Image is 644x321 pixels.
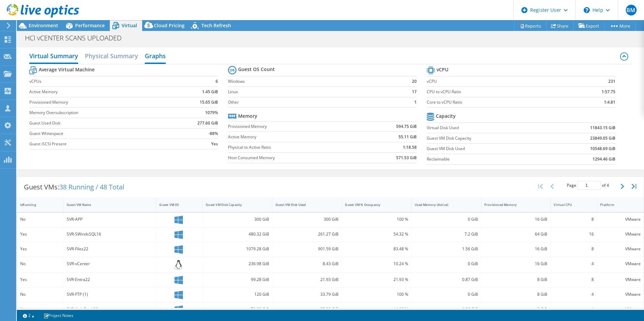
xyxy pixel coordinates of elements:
[206,276,269,283] div: 99.28 GiB
[415,276,478,283] div: 0.87 GiB
[484,276,548,283] div: 8 GiB
[216,78,218,85] b: 6
[427,88,566,95] label: CPU to vCPU Ratio
[600,245,641,253] div: VMware
[415,216,478,223] div: 0 GiB
[577,181,601,190] input: jump to page
[345,260,408,267] div: 10.24 %
[29,141,173,147] label: Guest iSCSI Present
[29,120,173,127] label: Guest Used Disk
[345,203,400,207] div: Guest VM % Occupancy
[484,230,548,238] div: 64 GiB
[228,78,399,85] label: Windows
[600,203,633,207] div: Platform
[554,230,594,238] div: 16
[554,291,594,298] div: 4
[554,276,594,283] div: 8
[626,5,637,15] span: BM
[67,276,153,283] div: SVR-Entra22
[427,135,550,142] label: Guest VM Disk Capacity
[205,109,218,116] b: 1079%
[145,49,166,64] h2: Graphs
[567,181,609,190] span: Page of
[484,291,548,298] div: 8 GiB
[412,78,417,85] b: 20
[427,156,550,163] label: Reclaimable
[67,306,153,313] div: SVR-HelpDesk22
[67,245,153,253] div: SVR-Files22
[484,260,548,267] div: 16 GiB
[20,245,60,253] div: Yes
[514,21,546,31] a: Reports
[276,306,339,313] div: 35.28 GiB
[17,177,131,198] div: Guest VMs:
[584,7,590,13] svg: \n
[427,124,550,131] label: Virtual Disk Used
[345,245,408,253] div: 83.48 %
[600,291,641,298] div: VMware
[427,99,566,106] label: Core to vCPU Ratio
[20,291,60,298] div: No
[276,216,339,223] div: 300 GiB
[396,154,417,161] b: 571.53 GiB
[415,230,478,238] div: 7.2 GiB
[228,123,362,130] label: Provisioned Memory
[67,216,153,223] div: SVR-APP
[20,230,60,238] div: Yes
[39,66,95,73] b: Average Virtual Machine
[200,99,218,106] b: 15.65 GiB
[22,34,132,42] h1: HCI vCENTER SCANS UPLOADED
[75,22,105,29] span: Performance
[437,66,448,73] b: vCPU
[29,78,173,85] label: vCPUs
[600,216,641,223] div: VMware
[29,22,58,29] span: Environment
[484,245,548,253] div: 16 GiB
[276,276,339,283] div: 21.93 GiB
[607,182,609,188] span: 4
[398,134,417,140] b: 55.11 GiB
[20,276,60,283] div: Yes
[600,276,641,283] div: VMware
[208,130,218,137] b: -88%
[484,203,540,207] div: Provisioned Memory
[276,203,331,207] div: Guest VM Disk Used
[345,291,408,298] div: 100 %
[206,291,269,298] div: 120 GiB
[345,276,408,283] div: 21.93 %
[29,99,173,106] label: Provisioned Memory
[67,291,153,298] div: SVR-FTP (1)
[592,156,615,163] b: 1294.46 GiB
[85,49,138,63] h2: Physical Summary
[238,66,275,73] b: Guest OS Count
[345,230,408,238] div: 54.32 %
[590,124,615,131] b: 11843.15 GiB
[206,203,261,207] div: Guest VM Disk Capacity
[604,99,615,106] b: 1:4.81
[484,306,548,313] div: 8 GiB
[206,260,269,267] div: 236.98 GiB
[20,306,60,313] div: Yes
[122,22,137,29] span: Virtual
[238,113,257,119] b: Memory
[206,230,269,238] div: 480.32 GiB
[39,311,78,320] a: Project Notes
[600,260,641,267] div: VMware
[427,145,550,152] label: Guest VM Disk Used
[197,120,218,127] b: 277.60 GiB
[20,260,60,267] div: No
[602,88,615,95] b: 1:57.75
[396,123,417,130] b: 594.75 GiB
[345,306,408,313] div: 44.09 %
[427,78,566,85] label: vCPU
[600,230,641,238] div: VMware
[554,216,594,223] div: 8
[228,144,362,151] label: Physical to Active Ratio
[206,306,269,313] div: 79.28 GiB
[484,216,548,223] div: 16 GiB
[415,245,478,253] div: 1.56 GiB
[604,21,636,31] a: More
[415,291,478,298] div: 0 GiB
[228,154,362,161] label: Host Consumed Memory
[29,109,173,116] label: Memory Oversubscription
